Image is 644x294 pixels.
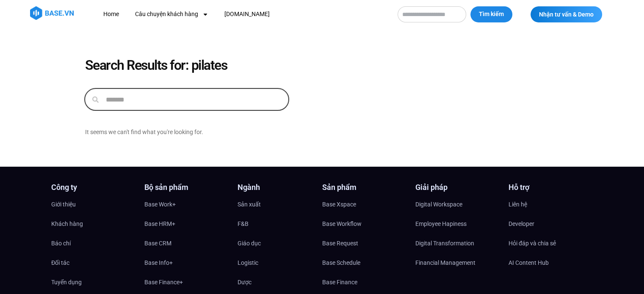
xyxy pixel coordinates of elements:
[322,237,358,250] span: Base Request
[238,198,261,211] span: Sản xuất
[97,6,389,22] nav: Menu
[531,6,602,22] a: Nhận tư vấn & Demo
[322,198,356,211] span: Base Xspace
[144,237,171,250] span: Base CRM
[415,198,462,211] span: Digital Workspace
[509,184,593,191] h4: Hỗ trợ
[144,237,229,250] a: Base CRM
[144,276,183,289] span: Base Finance+
[97,6,125,22] a: Home
[144,256,173,269] span: Base Info+
[539,11,594,17] span: Nhận tư vấn & Demo
[509,256,593,269] a: AI Content Hub
[51,237,136,250] a: Báo chí
[415,237,474,250] span: Digital Transformation
[509,198,527,211] span: Liên hệ
[322,217,407,230] a: Base Workflow
[51,198,136,211] a: Giới thiệu
[51,237,71,250] span: Báo chí
[509,217,593,230] a: Developer
[144,198,229,211] a: Base Work+
[322,184,407,191] h4: Sản phẩm
[415,256,500,269] a: Financial Management
[51,256,69,269] span: Đối tác
[509,217,534,230] span: Developer
[322,256,407,269] a: Base Schedule
[238,198,322,211] a: Sản xuất
[322,256,360,269] span: Base Schedule
[144,256,229,269] a: Base Info+
[509,256,549,269] span: AI Content Hub
[479,10,504,19] span: Tìm kiếm
[51,276,136,289] a: Tuyển dụng
[144,276,229,289] a: Base Finance+
[322,217,362,230] span: Base Workflow
[144,217,175,230] span: Base HRM+
[415,184,500,191] h4: Giải pháp
[144,217,229,230] a: Base HRM+
[322,276,407,289] a: Base Finance
[51,198,76,211] span: Giới thiệu
[415,198,500,211] a: Digital Workspace
[51,217,83,230] span: Khách hàng
[322,276,357,289] span: Base Finance
[51,184,136,191] h4: Công ty
[415,237,500,250] a: Digital Transformation
[51,217,136,230] a: Khách hàng
[322,198,407,211] a: Base Xspace
[322,237,407,250] a: Base Request
[238,217,249,230] span: F&B
[509,198,593,211] a: Liên hệ
[509,237,593,250] a: Hỏi đáp và chia sẻ
[470,6,512,22] button: Tìm kiếm
[509,237,556,250] span: Hỏi đáp và chia sẻ
[238,237,322,250] a: Giáo dục
[238,217,322,230] a: F&B
[238,276,322,289] a: Dược
[51,276,82,289] span: Tuyển dụng
[144,184,229,191] h4: Bộ sản phẩm
[51,256,136,269] a: Đối tác
[238,256,258,269] span: Logistic
[415,256,475,269] span: Financial Management
[238,256,322,269] a: Logistic
[415,217,467,230] span: Employee Hapiness
[238,237,261,250] span: Giáo dục
[238,184,322,191] h4: Ngành
[85,58,559,72] h1: Search Results for: pilates
[85,127,236,137] div: It seems we can't find what you're looking for.
[129,6,215,22] a: Câu chuyện khách hàng
[238,276,252,289] span: Dược
[218,6,276,22] a: [DOMAIN_NAME]
[415,217,500,230] a: Employee Hapiness
[144,198,176,211] span: Base Work+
